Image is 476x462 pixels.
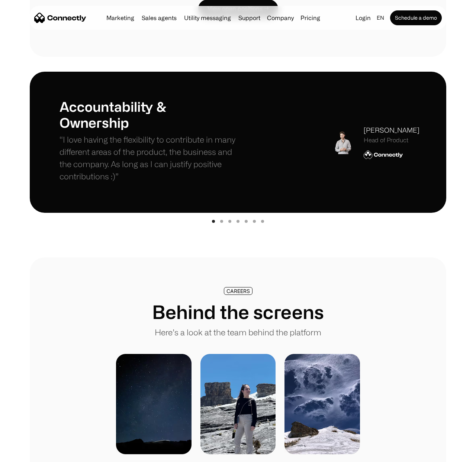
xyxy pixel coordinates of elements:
div: Show slide 3 of 7 [228,220,231,223]
a: Utility messaging [181,15,234,21]
a: Pricing [297,15,323,21]
div: Company [265,13,296,23]
div: Show slide 5 of 7 [245,220,248,223]
a: Sales agents [139,15,180,21]
p: Here’s a look at the team behind the platform [155,326,321,338]
ul: Language list [15,449,45,459]
div: [PERSON_NAME] [364,125,419,135]
h1: Behind the screens [152,301,324,323]
div: Company [267,13,294,23]
div: 1 of 7 [30,72,446,228]
div: Show slide 4 of 7 [237,220,239,223]
div: Show slide 6 of 7 [253,220,256,223]
aside: Language selected: English [7,448,45,459]
div: CAREERS [226,288,250,294]
div: Show slide 7 of 7 [261,220,264,223]
a: Login [353,13,374,23]
p: “I love having the flexibility to contribute in many different areas of the product, the business... [59,133,238,182]
div: Show slide 2 of 7 [220,220,223,223]
div: en [374,13,389,23]
div: Show slide 1 of 7 [212,220,215,223]
a: Schedule a demo [390,10,442,25]
div: carousel [30,72,446,228]
a: Marketing [103,15,137,21]
a: Support [235,15,263,21]
div: Head of Product [364,137,419,144]
h1: Accountability & Ownership [59,98,238,130]
a: home [34,12,86,23]
div: en [377,13,384,23]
